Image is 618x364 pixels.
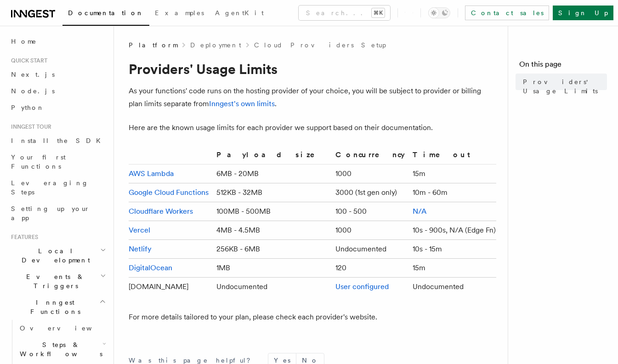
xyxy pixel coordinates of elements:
[129,245,152,253] a: Netlify
[409,165,496,183] td: 15m
[129,278,213,296] td: [DOMAIN_NAME]
[523,77,607,96] span: Providers' Usage Limits
[332,149,409,165] th: Concurrency
[409,149,496,165] th: Timeout
[11,179,89,196] span: Leveraging Steps
[155,9,204,17] span: Examples
[428,7,450,18] button: Toggle dark mode
[299,6,390,20] button: Search...⌘K
[11,104,45,111] span: Python
[11,205,90,222] span: Setting up your app
[129,263,172,272] a: DigitalOcean
[409,183,496,202] td: 10m - 60m
[7,132,108,149] a: Install the SDK
[7,66,108,83] a: Next.js
[190,40,241,50] a: Deployment
[7,246,100,265] span: Local Development
[62,3,149,26] a: Documentation
[213,149,332,165] th: Payload size
[254,40,386,50] a: Cloud Providers Setup
[519,59,607,74] h4: On this page
[16,340,102,358] span: Steps & Workflows
[332,165,409,183] td: 1000
[7,123,51,131] span: Inngest tour
[129,226,150,234] a: Vercel
[129,311,496,324] p: For more details tailored to your plan, please check each provider's website.
[11,71,55,78] span: Next.js
[11,154,66,170] span: Your first Functions
[409,259,496,278] td: 15m
[7,175,108,200] a: Leveraging Steps
[20,324,114,332] span: Overview
[465,6,549,20] a: Contact sales
[129,169,174,178] a: AWS Lambda
[7,298,99,316] span: Inngest Functions
[11,87,55,95] span: Node.js
[149,3,210,25] a: Examples
[11,37,37,46] span: Home
[129,188,209,197] a: Google Cloud Functions
[7,57,47,64] span: Quick start
[209,99,275,108] a: Inngest's own limits
[332,221,409,240] td: 1000
[413,207,426,216] a: N/A
[213,183,332,202] td: 512KB - 32MB
[213,202,332,221] td: 100MB - 500MB
[409,240,496,259] td: 10s - 15m
[11,137,106,144] span: Install the SDK
[213,165,332,183] td: 6MB - 20MB
[16,320,108,336] a: Overview
[215,9,264,17] span: AgentKit
[7,268,108,294] button: Events & Triggers
[7,233,38,241] span: Features
[129,85,496,110] p: As your functions' code runs on the hosting provider of your choice, you will be subject to provi...
[7,33,108,50] a: Home
[409,221,496,240] td: 10s - 900s, N/A (Edge Fn)
[519,74,607,99] a: Providers' Usage Limits
[213,240,332,259] td: 256KB - 6MB
[129,121,496,134] p: Here are the known usage limits for each provider we support based on their documentation.
[129,61,496,77] h1: Providers' Usage Limits
[553,6,613,20] a: Sign Up
[332,240,409,259] td: Undocumented
[129,40,177,50] span: Platform
[332,259,409,278] td: 120
[7,99,108,116] a: Python
[7,294,108,320] button: Inngest Functions
[409,278,496,296] td: Undocumented
[129,207,193,216] a: Cloudflare Workers
[213,278,332,296] td: Undocumented
[7,272,100,290] span: Events & Triggers
[335,282,389,291] a: User configured
[213,259,332,278] td: 1MB
[210,3,269,25] a: AgentKit
[7,83,108,99] a: Node.js
[68,9,144,17] span: Documentation
[332,183,409,202] td: 3000 (1st gen only)
[372,8,385,17] kbd: ⌘K
[16,336,108,362] button: Steps & Workflows
[213,221,332,240] td: 4MB - 4.5MB
[7,243,108,268] button: Local Development
[7,149,108,175] a: Your first Functions
[7,200,108,226] a: Setting up your app
[332,202,409,221] td: 100 - 500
